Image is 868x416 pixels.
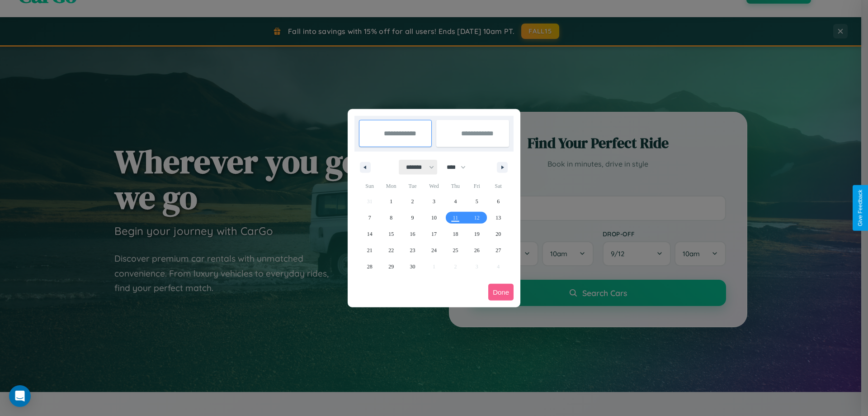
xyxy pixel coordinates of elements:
button: 14 [359,226,380,242]
button: Done [488,284,514,301]
span: 26 [474,242,480,258]
span: 5 [476,193,478,210]
div: Open Intercom Messenger [9,385,31,407]
span: 9 [411,210,414,226]
span: 1 [390,193,392,210]
span: Thu [445,179,466,193]
button: 20 [488,226,509,242]
button: 18 [445,226,466,242]
button: 13 [488,210,509,226]
span: 13 [495,210,501,226]
span: 17 [431,226,437,242]
span: 20 [495,226,501,242]
button: 1 [380,193,401,210]
span: 7 [368,210,371,226]
button: 5 [466,193,487,210]
span: 10 [431,210,437,226]
button: 30 [402,258,423,275]
button: 17 [423,226,444,242]
button: 28 [359,258,380,275]
span: Wed [423,179,444,193]
button: 21 [359,242,380,258]
span: Sun [359,179,380,193]
span: 2 [411,193,414,210]
button: 9 [402,210,423,226]
button: 4 [445,193,466,210]
button: 16 [402,226,423,242]
span: 6 [497,193,500,210]
button: 29 [380,258,401,275]
button: 15 [380,226,401,242]
button: 22 [380,242,401,258]
span: 3 [433,193,435,210]
span: 30 [410,258,415,275]
span: 8 [390,210,392,226]
div: Give Feedback [857,190,863,226]
span: 23 [410,242,415,258]
span: 14 [367,226,373,242]
button: 7 [359,210,380,226]
button: 23 [402,242,423,258]
button: 12 [466,210,487,226]
button: 11 [445,210,466,226]
button: 10 [423,210,444,226]
span: 11 [453,210,458,226]
span: 25 [453,242,458,258]
button: 6 [488,193,509,210]
span: 24 [431,242,437,258]
button: 26 [466,242,487,258]
span: Mon [380,179,401,193]
button: 24 [423,242,444,258]
span: 29 [388,258,394,275]
span: 21 [367,242,373,258]
span: 16 [410,226,415,242]
button: 25 [445,242,466,258]
span: Fri [466,179,487,193]
button: 3 [423,193,444,210]
span: 4 [454,193,457,210]
span: Sat [488,179,509,193]
span: 15 [388,226,394,242]
span: 22 [388,242,394,258]
span: 28 [367,258,373,275]
span: 18 [453,226,458,242]
span: 19 [474,226,480,242]
span: 12 [474,210,480,226]
span: Tue [402,179,423,193]
span: 27 [495,242,501,258]
button: 2 [402,193,423,210]
button: 27 [488,242,509,258]
button: 8 [380,210,401,226]
button: 19 [466,226,487,242]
